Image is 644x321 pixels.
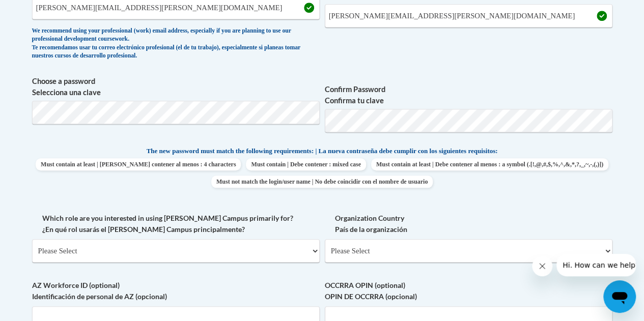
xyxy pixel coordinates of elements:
[325,213,612,235] label: Organization Country País de la organización
[36,158,241,170] span: Must contain at least | [PERSON_NAME] contener al menos : 4 characters
[325,280,612,302] label: OCCRRA OPIN (optional) OPIN DE OCCRRA (opcional)
[532,256,552,276] iframe: Close message
[6,7,82,15] span: Hi. How can we help?
[246,158,366,170] span: Must contain | Debe contener : mixed case
[32,76,320,98] label: Choose a password Selecciona una clave
[556,254,636,276] iframe: Message from company
[211,176,433,188] span: Must not match the login/user name | No debe coincidir con el nombre de usuario
[325,4,612,27] input: Required
[32,27,320,61] div: We recommend using your professional (work) email address, especially if you are planning to use ...
[371,158,608,170] span: Must contain at least | Debe contener al menos : a symbol (.[!,@,#,$,%,^,&,*,?,_,~,-,(,)])
[32,213,320,235] label: Which role are you interested in using [PERSON_NAME] Campus primarily for? ¿En qué rol usarás el ...
[32,280,320,302] label: AZ Workforce ID (optional) Identificación de personal de AZ (opcional)
[147,147,498,156] span: The new password must match the following requirements: | La nueva contraseña debe cumplir con lo...
[603,280,636,313] iframe: Button to launch messaging window
[325,84,612,106] label: Confirm Password Confirma tu clave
